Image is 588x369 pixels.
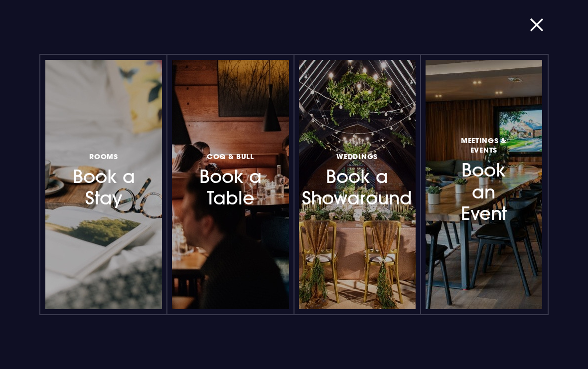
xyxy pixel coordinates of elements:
[196,150,264,209] h3: Book a Table
[207,152,254,161] span: Coq & Bull
[336,152,378,161] span: Weddings
[450,134,518,224] h3: Book an Event
[70,150,138,209] h3: Book a Stay
[89,152,118,161] span: Rooms
[299,60,416,309] a: WeddingsBook a Showaround
[450,136,518,155] span: Meetings & Events
[426,60,542,309] a: Meetings & EventsBook an Event
[323,150,391,209] h3: Book a Showaround
[45,60,162,309] a: RoomsBook a Stay
[172,60,289,309] a: Coq & BullBook a Table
